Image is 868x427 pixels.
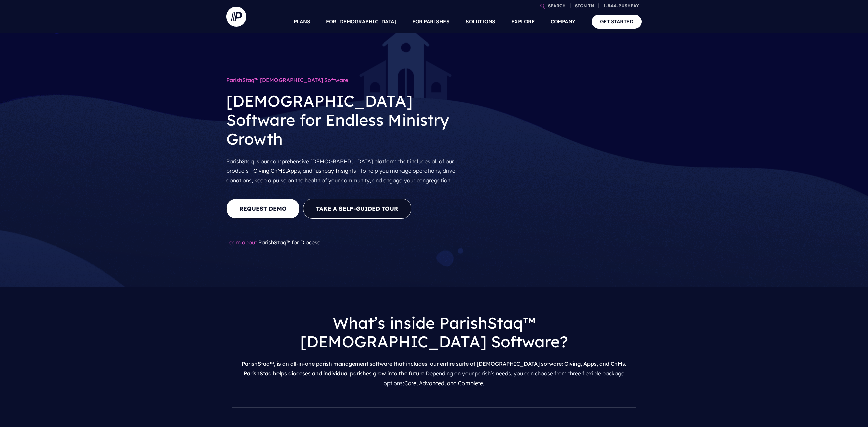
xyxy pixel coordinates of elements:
a: Apps [287,167,300,174]
a: GET STARTED [592,15,642,28]
a: Giving [253,167,269,174]
h1: ParishStaq™ [DEMOGRAPHIC_DATA] Software [226,74,464,86]
a: ParishStaq™ for Diocese [258,239,320,246]
a: REQUEST DEMO [226,199,300,219]
a: Core, Advanced, and Complete [404,380,483,387]
a: EXPLORE [511,10,535,33]
a: PLANS [294,10,310,33]
a: FOR PARISHES [412,10,449,33]
span: Learn about [226,236,257,248]
a: FOR [DEMOGRAPHIC_DATA] [326,10,396,33]
h2: What’s inside ParishStaq™ [DEMOGRAPHIC_DATA] Software? [232,308,636,357]
h2: [DEMOGRAPHIC_DATA] Software for Endless Ministry Growth [226,86,464,154]
a: ChMS [271,167,286,174]
span: ParishStaq™, is an all-in-one parish management software that includes our entire suite of [DEMOG... [242,360,626,377]
a: SOLUTIONS [466,10,495,33]
a: COMPANY [551,10,575,33]
p: Depending on your parish’s needs, you can choose from three flexible package options: . [232,356,636,391]
p: ParishStaq is our comprehensive [DEMOGRAPHIC_DATA] platform that includes all of our products— , ... [226,154,464,188]
a: Take A Self-Guided Tour [303,199,411,219]
a: Pushpay Insights [312,167,356,174]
